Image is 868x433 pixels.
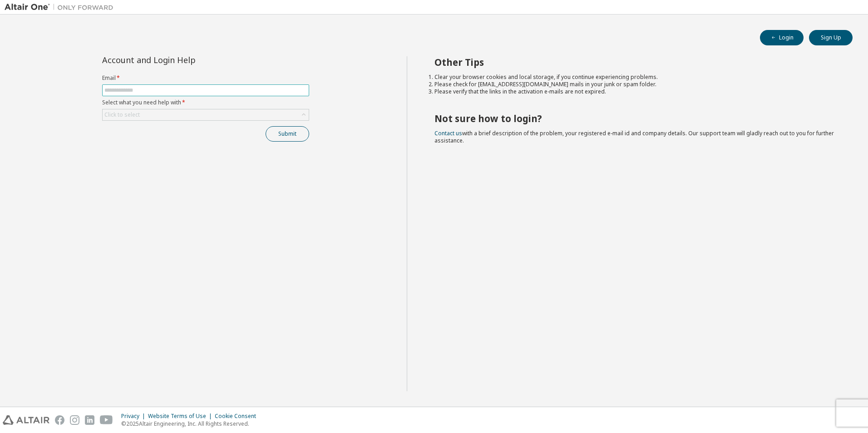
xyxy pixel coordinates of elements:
[102,99,309,106] label: Select what you need help with
[121,420,261,428] p: © 2025 Altair Engineering, Inc. All Rights Reserved.
[434,113,837,124] h2: Not sure how to login?
[434,88,837,95] li: Please verify that the links in the activation e-mails are not expired.
[55,415,64,425] img: facebook.svg
[434,74,837,81] li: Clear your browser cookies and local storage, if you continue experiencing problems.
[102,74,309,82] label: Email
[148,413,215,420] div: Website Terms of Use
[70,415,79,425] img: instagram.svg
[102,56,268,64] div: Account and Login Help
[100,415,113,425] img: youtube.svg
[3,415,49,425] img: altair_logo.svg
[121,413,148,420] div: Privacy
[434,81,837,88] li: Please check for [EMAIL_ADDRESS][DOMAIN_NAME] mails in your junk or spam folder.
[760,30,804,45] button: Login
[85,415,94,425] img: linkedin.svg
[266,126,309,142] button: Submit
[434,129,834,144] span: with a brief description of the problem, your registered e-mail id and company details. Our suppo...
[5,3,118,12] img: Altair One
[215,413,261,420] div: Cookie Consent
[104,111,140,118] div: Click to select
[434,129,462,137] a: Contact us
[434,56,837,68] h2: Other Tips
[809,30,853,45] button: Sign Up
[103,109,309,120] div: Click to select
